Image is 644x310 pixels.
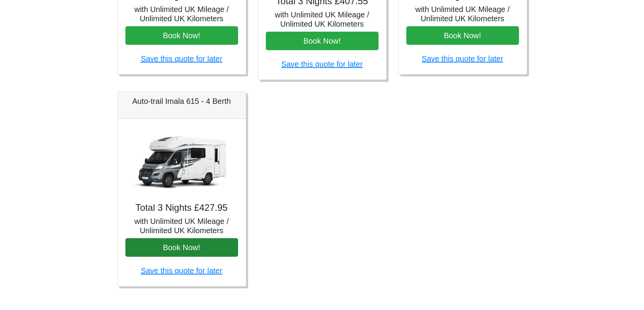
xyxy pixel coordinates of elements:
[266,32,379,50] button: Book Now!
[422,54,503,63] a: Save this quote for later
[141,266,222,275] a: Save this quote for later
[281,60,363,68] a: Save this quote for later
[125,217,238,235] h5: with Unlimited UK Mileage / Unlimited UK Kilometers
[125,238,238,257] button: Book Now!
[406,5,519,23] h5: with Unlimited UK Mileage / Unlimited UK Kilometers
[128,127,236,196] img: Auto-trail Imala 615 - 4 Berth
[125,5,238,23] h5: with Unlimited UK Mileage / Unlimited UK Kilometers
[406,26,519,45] button: Book Now!
[266,10,379,29] h5: with Unlimited UK Mileage / Unlimited UK Kilometers
[141,54,222,63] a: Save this quote for later
[125,202,238,213] h4: Total 3 Nights £427.95
[125,97,238,106] h5: Auto-trail Imala 615 - 4 Berth
[125,26,238,45] button: Book Now!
